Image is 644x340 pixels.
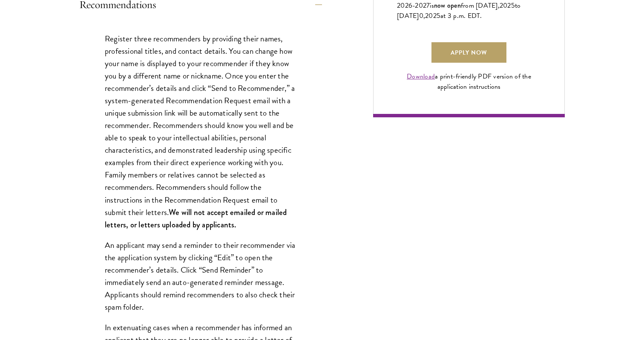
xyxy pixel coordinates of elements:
strong: We will not accept emailed or mailed letters, or letters uploaded by applicants. [105,206,287,230]
div: a print-friendly PDF version of the application instructions [397,71,541,92]
span: to [DATE] [397,0,520,21]
span: from [DATE], [461,0,500,11]
span: 5 [437,11,440,21]
span: 202 [500,0,511,11]
span: 7 [426,0,430,11]
span: is [430,0,434,11]
span: now open [434,0,461,10]
p: An applicant may send a reminder to their recommender via the application system by clicking “Edi... [105,239,296,313]
span: 0 [419,11,423,21]
a: Download [407,71,435,81]
span: 5 [511,0,515,11]
span: 6 [408,0,412,11]
span: -202 [412,0,426,11]
span: at 3 p.m. EDT. [440,11,482,21]
span: , [423,11,425,21]
a: Apply Now [431,42,506,63]
span: 202 [425,11,437,21]
p: Register three recommenders by providing their names, professional titles, and contact details. Y... [105,32,296,231]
